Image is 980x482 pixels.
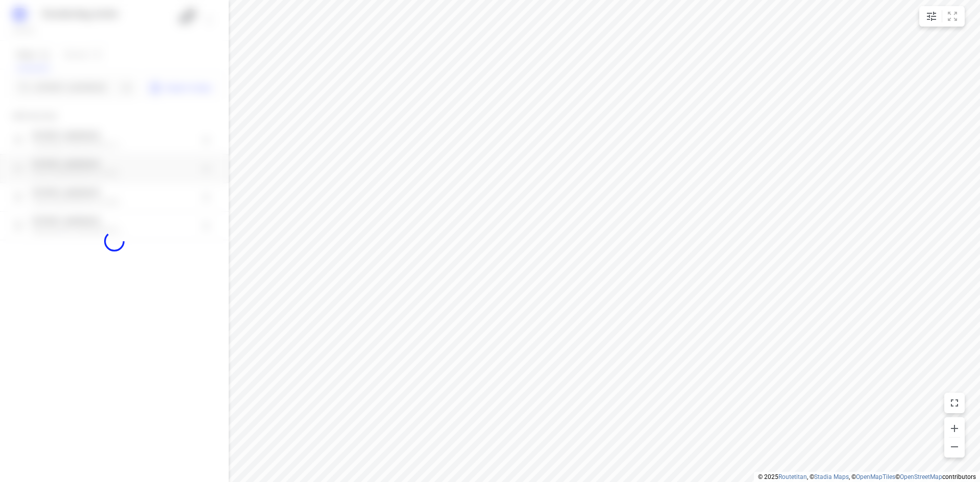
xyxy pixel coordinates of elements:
[814,473,849,480] a: Stadia Maps
[758,473,976,480] li: © 2025 , © , © © contributors
[856,473,895,480] a: OpenMapTiles
[900,473,942,480] a: OpenStreetMap
[778,473,807,480] a: Routetitan
[919,6,965,27] div: small contained button group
